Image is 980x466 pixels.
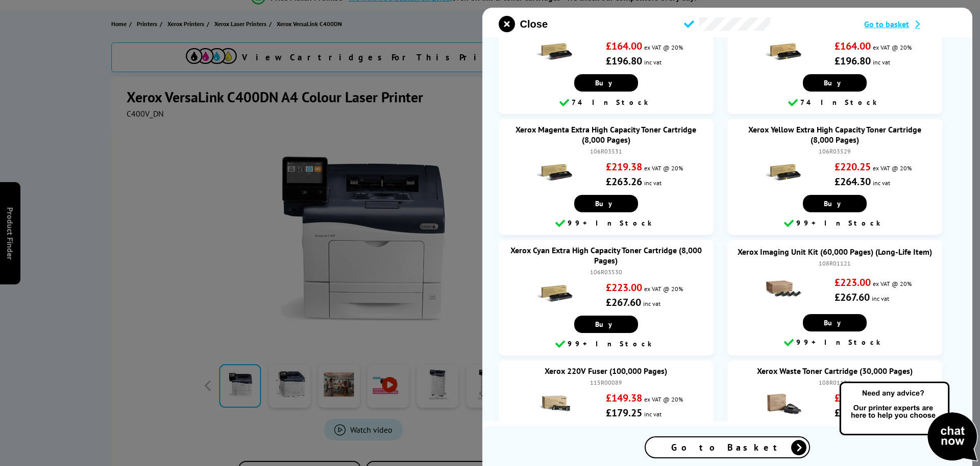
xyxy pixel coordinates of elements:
span: Buy [595,199,617,208]
span: Buy [824,318,846,327]
span: ex VAT @ 20% [645,164,683,172]
span: inc vat [645,179,662,187]
div: 106R03530 [509,268,703,276]
img: Xerox Yellow Extra High Capacity Toner Cartridge (8,000 Pages) [766,155,801,191]
div: 99+ In Stock [732,337,937,349]
div: 108R01121 [738,259,932,267]
button: close modal [499,16,548,32]
span: ex VAT @ 20% [645,395,683,403]
img: Xerox Magenta High Capacity Toner Cartridge (4,800 Pages) [537,34,573,70]
span: ex VAT @ 20% [645,43,683,51]
span: ex VAT @ 20% [873,164,912,172]
span: ex VAT @ 20% [645,285,683,293]
strong: £223.00 [835,276,871,289]
a: Xerox Magenta Extra High Capacity Toner Cartridge (8,000 Pages) [516,124,697,145]
div: 99+ In Stock [504,338,708,350]
strong: £164.00 [835,39,871,53]
strong: £263.26 [606,175,643,188]
div: 74 In Stock [732,97,937,109]
a: Go to Basket [645,436,810,458]
span: Buy [595,320,617,329]
img: Xerox 220V Fuser (100,000 Pages) [537,386,573,422]
strong: £267.60 [606,296,642,309]
span: inc vat [873,179,891,187]
div: 108R01124 [738,379,932,386]
div: 115R00089 [509,379,703,386]
img: Xerox Waste Toner Cartridge (30,000 Pages) [766,386,801,422]
span: inc vat [644,300,661,307]
a: Xerox Imaging Unit Kit (60,000 Pages) (Long-Life Item) [738,247,932,257]
div: 106R03531 [509,147,703,155]
strong: £264.30 [835,175,871,188]
span: inc vat [873,58,891,66]
span: inc vat [645,410,662,418]
strong: £196.80 [606,54,643,68]
span: Buy [595,78,617,87]
div: 99+ In Stock [732,217,937,230]
strong: £267.60 [835,291,870,304]
div: 99+ In Stock [504,217,708,230]
a: Xerox Waste Toner Cartridge (30,000 Pages) [757,366,913,376]
span: Go to basket [865,19,910,29]
img: Open Live Chat window [837,380,980,464]
img: Xerox Cyan Extra High Capacity Toner Cartridge (8,000 Pages) [537,276,573,312]
strong: £149.38 [606,391,643,405]
span: inc vat [872,295,890,302]
a: Xerox 220V Fuser (100,000 Pages) [545,366,668,376]
strong: £220.25 [835,160,871,173]
span: inc vat [645,58,662,66]
a: Go to basket [865,19,956,29]
strong: £219.38 [606,160,643,173]
a: Xerox Cyan Extra High Capacity Toner Cartridge (8,000 Pages) [510,245,702,265]
span: ex VAT @ 20% [873,280,912,287]
strong: £196.80 [835,54,871,68]
img: Xerox Magenta Extra High Capacity Toner Cartridge (8,000 Pages) [537,155,573,191]
strong: £164.00 [606,39,643,53]
strong: £28.20 [835,406,866,419]
a: Xerox Yellow Extra High Capacity Toner Cartridge (8,000 Pages) [748,124,921,145]
span: Close [520,18,548,30]
strong: £179.25 [606,406,643,419]
div: 106R03529 [738,147,932,155]
img: Xerox Imaging Unit Kit (60,000 Pages) (Long-Life Item) [766,271,801,306]
strong: £23.50 [835,391,866,405]
span: Go to Basket [671,441,783,453]
img: Xerox Yellow High Capacity Toner Cartridge (4,800 Pages) [766,34,801,70]
div: 74 In Stock [504,97,708,109]
strong: £223.00 [606,281,643,294]
span: ex VAT @ 20% [873,43,912,51]
span: Buy [824,78,846,87]
span: Buy [824,199,846,208]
